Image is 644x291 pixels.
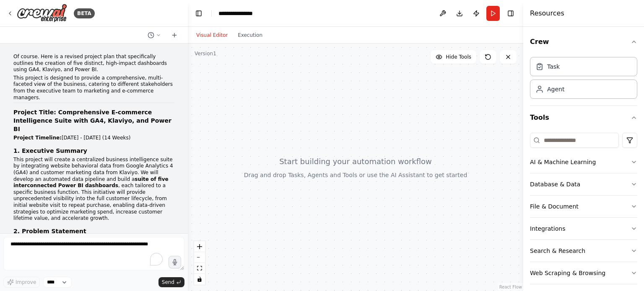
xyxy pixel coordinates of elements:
strong: 2. Problem Statement [13,228,86,234]
button: zoom in [194,241,205,252]
button: Tools [530,106,637,129]
p: Of course. Here is a revised project plan that specifically outlines the creation of five distinc... [13,54,174,73]
button: Database & Data [530,173,637,195]
button: Hide left sidebar [193,8,205,19]
span: Improve [16,279,36,286]
button: Hide right sidebar [505,8,517,19]
nav: breadcrumb [218,9,253,18]
div: Version 1 [195,50,216,57]
button: zoom out [194,252,205,263]
button: Visual Editor [191,30,233,40]
button: Click to speak your automation idea [169,256,181,268]
button: Switch to previous chat [144,30,164,40]
button: toggle interactivity [194,274,205,285]
strong: 1. Executive Summary [13,147,87,154]
strong: Project Title: Comprehensive E-commerce Intelligence Suite with GA4, Klaviyo, and Power BI [13,109,171,132]
img: Logo [17,4,67,23]
button: Search & Research [530,240,637,262]
div: Task [547,62,560,71]
button: Start a new chat [168,30,181,40]
div: Crew [530,54,637,106]
button: Improve [3,277,40,288]
button: Integrations [530,218,637,239]
div: Agent [547,85,564,93]
button: Send [158,277,184,287]
button: Crew [530,30,637,54]
p: This project will create a centralized business intelligence suite by integrating website behavio... [13,157,174,222]
button: File & Document [530,196,637,217]
div: BETA [74,8,95,18]
span: Hide Tools [446,54,471,60]
textarea: To enrich screen reader interactions, please activate Accessibility in Grammarly extension settings [3,237,184,270]
strong: Project Timeline: [13,135,62,141]
p: This project is designed to provide a comprehensive, multi-faceted view of the business, catering... [13,75,174,101]
button: Web Scraping & Browsing [530,262,637,284]
a: React Flow attribution [499,285,522,289]
span: Send [162,279,174,286]
p: [DATE] - [DATE] (14 Weeks) [13,135,174,142]
button: AI & Machine Learning [530,151,637,173]
button: Execution [233,30,267,40]
strong: suite of five interconnected Power BI dashboards [13,176,169,189]
button: fit view [194,263,205,274]
h4: Resources [530,8,564,18]
button: Hide Tools [431,50,476,64]
div: Tools [530,129,637,291]
div: React Flow controls [194,241,205,285]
